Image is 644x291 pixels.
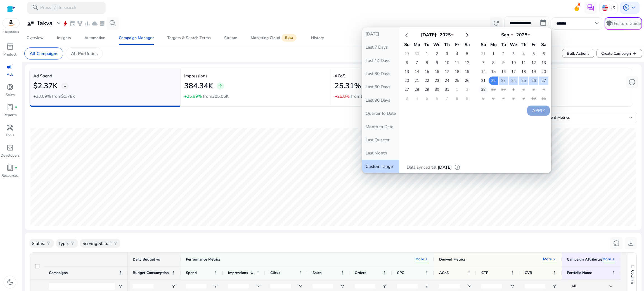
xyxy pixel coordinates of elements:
p: Impressions [184,73,327,79]
p: Ads [7,72,13,78]
span: ACoS [439,270,449,275]
span: Daily Budget vs [133,257,160,262]
button: Last Quarter [362,133,399,146]
span: code_blocks [6,144,14,151]
span: / [52,4,57,11]
div: 2025 [513,32,530,38]
img: tab_domain_overview_orange.svg [15,32,20,37]
button: Last Month [362,146,399,159]
p: More [415,257,424,262]
h2: 384.34K [184,82,213,90]
button: Last 14 Days [362,54,399,67]
button: Last 7 Days [362,40,399,54]
p: +25.99% [184,94,202,98]
button: [DATE] [362,27,399,40]
span: Sales [312,270,321,275]
button: add_circle [626,76,638,88]
button: refresh [490,17,502,30]
p: More [543,257,552,262]
span: add_circle [628,78,636,86]
p: Reports [3,113,16,118]
span: Portfolio Name [567,270,592,275]
span: Create Campaign [601,51,637,56]
div: Insights [57,36,71,40]
div: 2025 [437,32,454,38]
button: download [625,237,637,249]
span: search [32,4,39,11]
button: schoolFeature Guide [605,17,642,30]
span: $1.78K [61,93,75,99]
button: Custom range [362,160,399,173]
p: All Portfolios [71,50,98,57]
button: Open Filter Menu [256,284,260,288]
span: Columns [630,270,635,284]
img: website_grey.svg [9,15,13,19]
div: Performance Metrics [186,257,220,262]
span: account_circle [622,4,630,11]
span: 305.06K [212,93,229,99]
span: campaign [6,63,14,71]
span: dark_mode [6,278,14,286]
p: Sales [6,92,15,98]
div: Automation [84,36,105,40]
span: CPC [397,270,404,275]
span: info [454,164,460,170]
span: search_insights [109,20,116,27]
span: keyboard_arrow_down [593,20,600,27]
span: filter_alt [46,241,51,246]
div: Targets & Search Terms [167,36,211,40]
button: Open Filter Menu [118,284,123,288]
button: Month to Date [362,120,399,133]
div: Overview [27,36,44,40]
button: Apply [527,106,550,116]
p: Press to search [40,4,76,11]
p: Type: [58,240,69,247]
button: Open Filter Menu [425,284,429,288]
img: us.svg [602,5,608,11]
button: Bulk Actions [562,49,594,58]
span: bolt [62,20,68,27]
span: Campaigns [49,270,68,275]
div: Derived Metrics [439,257,465,262]
img: tab_keywords_by_traffic_grey.svg [56,32,60,37]
span: keyboard_arrow_right [424,257,429,262]
p: [DATE] [438,164,452,170]
button: Open Filter Menu [510,284,515,288]
span: school [605,20,613,27]
p: Serving Status: [82,240,112,247]
span: Current Metrics [543,115,570,120]
span: keyboard_arrow_right [611,257,616,262]
button: Open Filter Menu [214,284,218,288]
span: add [632,51,637,56]
span: refresh [493,20,500,27]
div: Sep [497,32,513,38]
p: Resources [1,173,18,179]
span: arrow_upward [218,84,223,89]
h3: Takva [37,20,53,27]
p: Feature Guide [614,20,641,27]
span: Bulk Actions [567,51,589,56]
span: lab_profile [99,20,105,27]
span: filter_alt [113,241,118,246]
button: Last 30 Days [362,67,399,80]
span: Spend [186,270,197,275]
p: from [351,93,375,99]
p: US [609,3,615,13]
span: All [571,283,576,289]
button: Quarter to Date [362,107,399,120]
img: logo_orange.svg [9,9,13,13]
p: Marketplace [3,30,19,34]
span: family_history [77,20,83,27]
button: Open Filter Menu [171,284,176,288]
span: Budget Consumption [133,270,169,275]
p: ACoS [335,73,477,79]
span: Beta [281,34,297,42]
span: expand_more [55,20,62,27]
div: Campaign Attributes [567,257,602,262]
div: Domain Overview [21,33,50,37]
span: lab_profile [6,104,14,111]
span: reset_settings [613,240,620,247]
div: Domain: [DOMAIN_NAME] [15,15,61,19]
p: +26.8% [335,94,350,98]
span: fiber_manual_record [15,167,17,169]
